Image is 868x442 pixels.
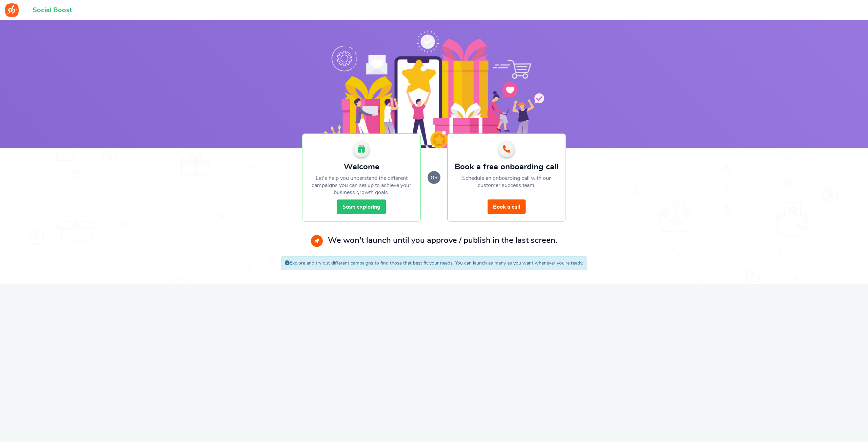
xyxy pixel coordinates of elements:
span: Let's help you understand the different campaigns you can set up to achieve your business growth ... [312,175,411,195]
img: Social Boost [5,3,19,17]
p: We won't launch until you approve / publish in the last screen. [328,235,557,247]
span: Schedule an onboarding call with our customer success team. [462,175,551,188]
h2: Welcome [309,163,414,171]
div: Explore and try out different campaigns to find those that best fit your needs. You can launch as... [281,256,587,271]
h2: Book a free onboarding call [454,163,559,171]
img: Social Boost [324,30,544,148]
a: Book a call [488,199,526,214]
h1: Social Boost [33,6,72,14]
a: Start exploring [337,199,386,214]
small: or [428,171,440,184]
